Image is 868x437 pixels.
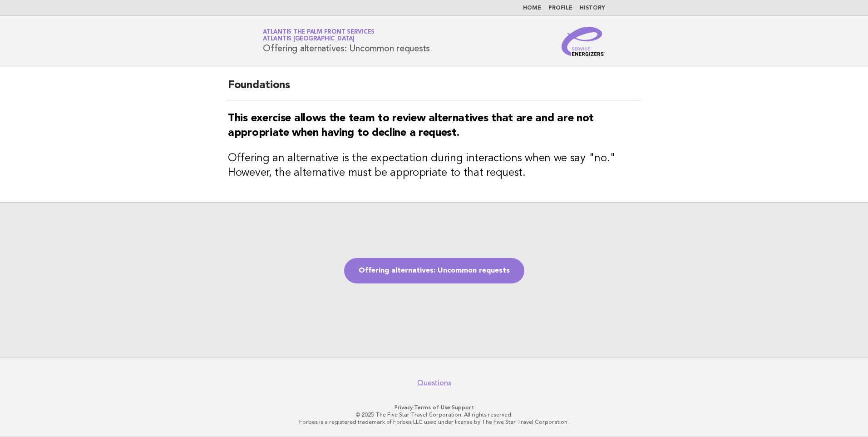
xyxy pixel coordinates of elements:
[263,29,375,42] a: Atlantis The Palm Front ServicesAtlantis [GEOGRAPHIC_DATA]
[414,404,450,411] a: Terms of Use
[156,418,712,426] p: Forbes is a registered trademark of Forbes LLC used under license by The Five Star Travel Corpora...
[580,5,605,11] a: History
[263,30,430,53] h1: Offering alternatives: Uncommon requests
[417,378,451,387] a: Questions
[263,36,355,42] span: Atlantis [GEOGRAPHIC_DATA]
[156,404,712,411] p: · ·
[228,113,594,139] strong: This exercise allows the team to review alternatives that are and are not appropriate when having...
[228,78,640,100] h2: Foundations
[452,404,474,411] a: Support
[228,151,640,180] h3: Offering an alternative is the expectation during interactions when we say "no." However, the alt...
[395,404,413,411] a: Privacy
[344,258,524,283] a: Offering alternatives: Uncommon requests
[156,411,712,418] p: © 2025 The Five Star Travel Corporation. All rights reserved.
[562,27,605,56] img: Service Energizers
[548,5,572,11] a: Profile
[523,5,541,11] a: Home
